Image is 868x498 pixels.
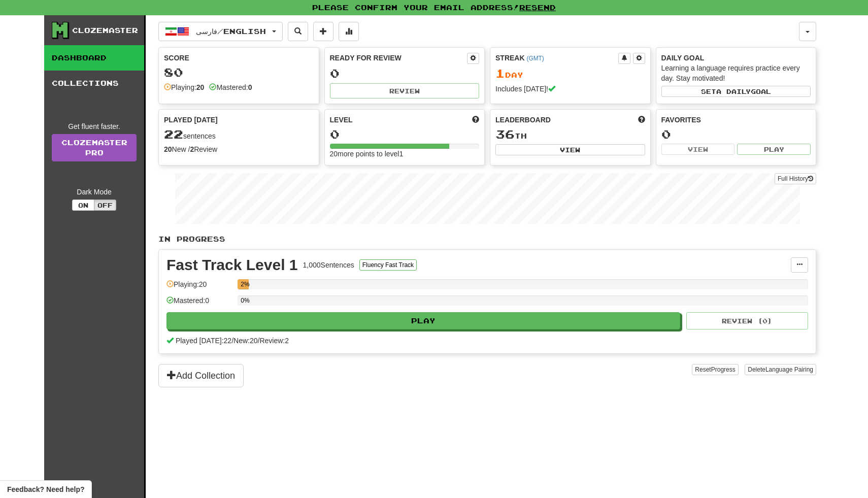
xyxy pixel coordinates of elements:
button: Full History [775,173,816,184]
button: Fluency Fast Track [359,259,417,271]
button: Review (0) [686,312,808,329]
div: Playing: [164,82,204,92]
div: 0 [330,67,480,80]
strong: 0 [248,83,252,91]
button: Review [330,83,480,98]
div: New / Review [164,144,314,154]
p: In Progress [158,234,816,244]
span: Level [330,115,353,125]
div: 0 [661,128,811,141]
div: Mastered: [209,82,252,92]
div: Dark Mode [52,187,137,197]
span: 36 [495,127,515,141]
span: 1 [495,66,505,80]
button: Seta dailygoal [661,86,811,97]
div: Get fluent faster. [52,121,137,131]
button: View [495,144,645,155]
div: Score [164,53,314,63]
span: Progress [711,366,736,373]
div: 0 [330,128,480,141]
div: 1,000 Sentences [303,260,354,270]
div: Mastered: 0 [166,295,232,312]
a: Resend [519,3,556,12]
div: Streak [495,53,618,63]
div: Fast Track Level 1 [166,257,298,273]
div: Ready for Review [330,53,468,63]
span: / [231,337,233,345]
span: New: 20 [233,337,257,345]
a: Dashboard [44,45,144,71]
strong: 20 [164,145,172,153]
div: Clozemaster [72,25,138,36]
button: Play [737,144,811,155]
div: 80 [164,66,314,79]
strong: 2 [190,145,194,153]
button: ResetProgress [692,364,738,375]
button: DeleteLanguage Pairing [745,364,816,375]
span: فارسی / English [196,27,266,36]
div: Includes [DATE]! [495,84,645,94]
button: فارسی/English [158,22,283,41]
div: Playing: 20 [166,279,232,296]
span: Leaderboard [495,115,551,125]
span: a daily [716,88,751,95]
span: Score more points to level up [472,115,479,125]
span: This week in points, UTC [638,115,645,125]
button: Play [166,312,680,329]
span: 22 [164,127,183,141]
div: 20 more points to level 1 [330,149,480,159]
div: sentences [164,128,314,141]
button: Add sentence to collection [313,22,333,41]
span: Review: 2 [259,337,289,345]
span: Open feedback widget [7,484,84,494]
div: Learning a language requires practice every day. Stay motivated! [661,63,811,83]
strong: 20 [196,83,205,91]
button: View [661,144,735,155]
span: Played [DATE]: 22 [176,337,231,345]
div: 2% [241,279,249,289]
span: Language Pairing [765,366,813,373]
span: / [258,337,260,345]
div: Favorites [661,115,811,125]
div: Day [495,67,645,80]
span: Played [DATE] [164,115,218,125]
div: Daily Goal [661,53,811,63]
button: On [72,200,94,211]
div: th [495,128,645,141]
button: Off [94,200,116,211]
button: Add Collection [158,364,244,387]
a: (GMT) [526,55,544,62]
button: More stats [339,22,359,41]
a: ClozemasterPro [52,134,137,161]
button: Search sentences [288,22,308,41]
a: Collections [44,71,144,96]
